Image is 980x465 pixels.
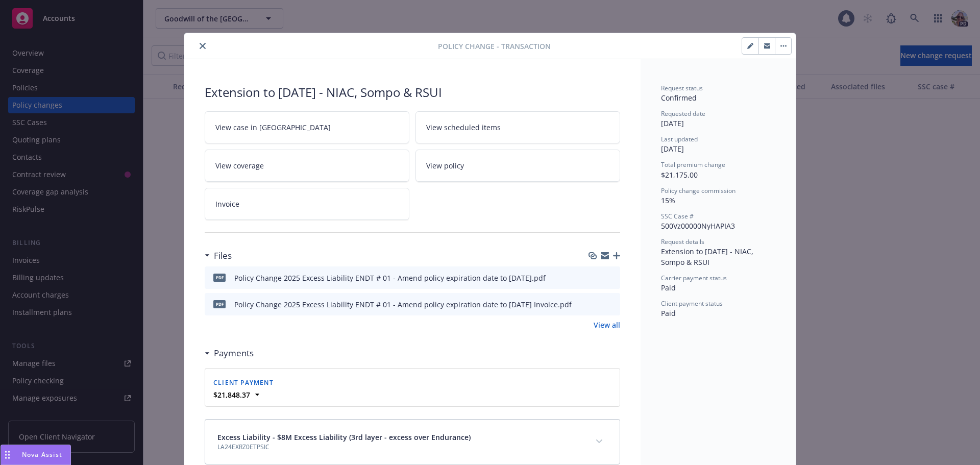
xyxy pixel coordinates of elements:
[213,274,226,281] span: pdf
[661,160,725,169] span: Total premium change
[661,308,676,318] span: Paid
[661,283,676,292] span: Paid
[215,160,264,171] span: View coverage
[217,432,471,443] span: Excess Liability - $8M Excess Liability (3rd layer - excess over Endurance)
[214,347,254,360] h3: Payments
[415,150,620,182] a: View policy
[591,433,607,450] button: expand content
[661,118,684,128] span: [DATE]
[205,347,254,360] div: Payments
[234,299,572,310] div: Policy Change 2025 Excess Liability ENDT # 01 - Amend policy expiration date to [DATE] Invoice.pdf
[215,122,331,133] span: View case in [GEOGRAPHIC_DATA]
[205,84,620,101] div: Extension to [DATE] - NIAC, Sompo & RSUI
[661,144,684,154] span: [DATE]
[661,221,735,231] span: 500Vz00000NyHAPIA3
[661,237,704,246] span: Request details
[661,135,698,143] span: Last updated
[661,212,694,221] span: SSC Case #
[213,300,226,308] span: pdf
[426,122,501,133] span: View scheduled items
[438,41,551,52] span: Policy change - Transaction
[205,150,409,182] a: View coverage
[607,273,616,283] button: preview file
[1,445,71,465] button: Nova Assist
[594,320,620,330] a: View all
[215,199,239,209] span: Invoice
[214,249,232,262] h3: Files
[213,390,250,400] strong: $21,848.37
[661,247,755,267] span: Extension to [DATE] - NIAC, Sompo & RSUI
[661,186,736,195] span: Policy change commission
[205,420,620,464] div: Excess Liability - $8M Excess Liability (3rd layer - excess over Endurance)LA24EXRZ0ETPSICexpand ...
[415,111,620,143] a: View scheduled items
[661,109,705,118] span: Requested date
[205,188,409,220] a: Invoice
[22,450,62,459] span: Nova Assist
[661,274,727,282] span: Carrier payment status
[661,195,675,205] span: 15%
[197,40,209,52] button: close
[205,111,409,143] a: View case in [GEOGRAPHIC_DATA]
[661,299,723,308] span: Client payment status
[591,299,599,310] button: download file
[426,160,464,171] span: View policy
[607,299,616,310] button: preview file
[234,273,546,283] div: Policy Change 2025 Excess Liability ENDT # 01 - Amend policy expiration date to [DATE].pdf
[661,93,697,103] span: Confirmed
[217,443,471,452] span: LA24EXRZ0ETPSIC
[661,84,703,92] span: Request status
[213,378,274,387] span: Client payment
[1,445,14,464] div: Drag to move
[205,249,232,262] div: Files
[661,170,698,180] span: $21,175.00
[591,273,599,283] button: download file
